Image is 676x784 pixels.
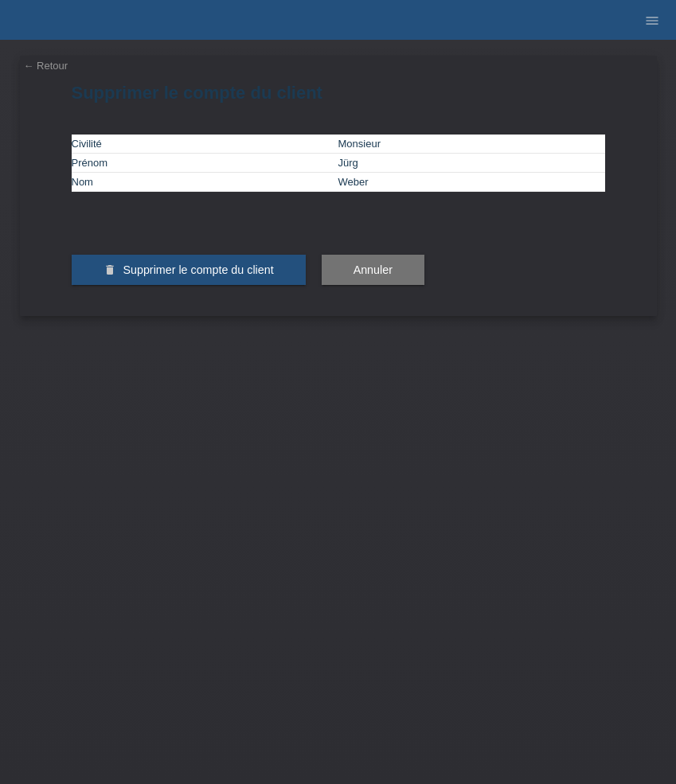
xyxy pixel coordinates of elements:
a: ← Retour [24,60,68,72]
span: Annuler [354,263,393,276]
td: Civilité [72,135,338,154]
td: Jürg [338,154,605,173]
button: delete Supprimer le compte du client [72,255,306,285]
span: Supprimer le compte du client [123,263,273,276]
td: Weber [338,173,605,192]
a: menu [636,15,668,25]
td: Nom [72,173,338,192]
h1: Supprimer le compte du client [72,83,605,103]
td: Monsieur [338,135,605,154]
i: delete [104,263,116,276]
button: Annuler [322,255,424,285]
i: menu [644,13,660,29]
td: Prénom [72,154,338,173]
